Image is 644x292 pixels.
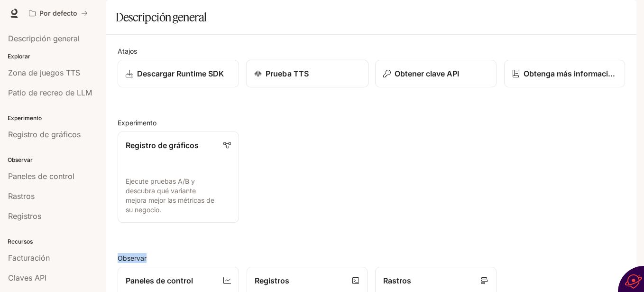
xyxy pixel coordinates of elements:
[116,10,207,24] font: Descripción general
[126,141,199,150] font: Registro de gráficos
[504,60,626,87] a: Obtenga más información sobre el tiempo de ejecución
[137,69,224,78] font: Descargar Runtime SDK
[39,9,77,17] font: Por defecto
[118,60,239,87] a: Descargar Runtime SDK
[126,276,193,285] font: Paneles de control
[266,69,309,78] font: Prueba TTS
[255,276,289,285] font: Registros
[118,119,156,127] font: Experimento
[118,254,147,262] font: Observar
[395,69,459,78] font: Obtener clave API
[375,60,497,87] button: Obtener clave API
[246,60,368,88] a: Prueba TTS
[126,177,214,214] font: Ejecute pruebas A/B y descubra qué variante mejora mejor las métricas de su negocio.
[118,47,137,55] font: Atajos
[25,4,92,23] button: Todos los espacios de trabajo
[383,276,411,285] font: Rastros
[118,132,239,223] a: Registro de gráficosEjecute pruebas A/B y descubra qué variante mejora mejor las métricas de su n...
